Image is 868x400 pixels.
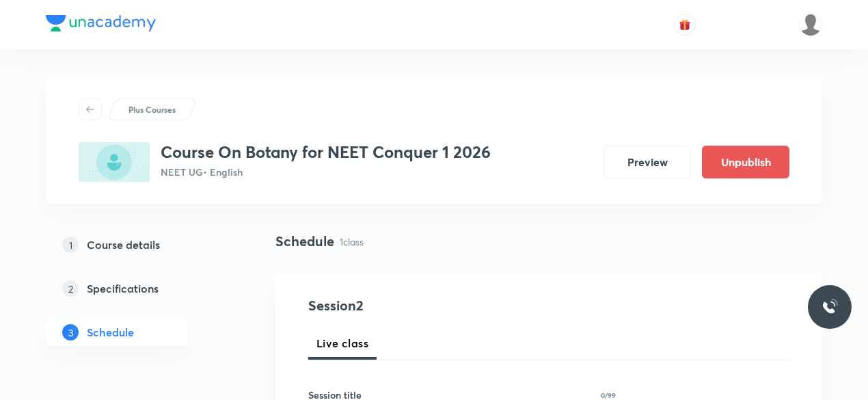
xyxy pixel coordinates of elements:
button: avatar [674,14,696,36]
h5: Schedule [87,324,134,341]
p: 1 class [340,235,364,249]
a: 1Course details [46,231,232,258]
h4: Session 2 [308,295,558,316]
p: NEET UG • English [161,165,491,179]
img: Abarna karthikeyani [799,13,822,36]
img: Company Logo [46,15,156,31]
h5: Specifications [87,280,159,297]
p: 1 [62,237,79,253]
h3: Course On Botany for NEET Conquer 1 2026 [161,142,491,162]
h4: Schedule [275,231,334,252]
p: 3 [62,324,79,341]
p: 2 [62,280,79,297]
p: 0/99 [601,392,616,399]
a: Company Logo [46,15,156,35]
button: Unpublish [702,146,789,178]
img: 7CED50F3-4754-4BB5-AC26-B22B4C615E3A_plus.png [79,142,150,182]
a: 2Specifications [46,275,232,302]
img: ttu [822,299,838,315]
h5: Course details [87,237,160,253]
button: Preview [603,146,691,178]
span: Live class [316,335,368,351]
img: avatar [679,18,691,31]
p: Plus Courses [128,103,176,116]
